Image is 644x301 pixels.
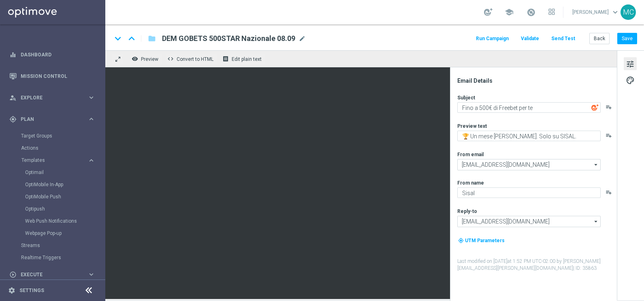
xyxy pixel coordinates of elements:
[21,133,84,139] a: Target Groups
[9,116,87,123] div: Plan
[25,227,104,239] div: Webpage Pop-up
[21,145,84,151] a: Actions
[457,216,601,227] input: Select
[21,154,104,239] div: Templates
[9,94,17,101] i: person_search
[573,265,597,271] span: | ID: 35863
[25,169,84,176] a: Optimail
[25,193,84,200] a: OptiMobile Push
[141,56,158,62] span: Preview
[626,75,635,86] span: palette
[621,4,636,20] div: MC
[165,54,217,64] button: code Convert to HTML
[25,203,104,215] div: Optipush
[21,254,84,261] a: Realtime Triggers
[21,130,104,142] div: Target Groups
[21,242,84,249] a: Streams
[624,73,637,86] button: palette
[21,142,104,154] div: Actions
[457,123,487,129] label: Preview text
[147,32,157,45] button: folder
[457,180,484,186] label: From name
[232,56,262,62] span: Edit plain text
[9,271,96,278] button: play_circle_outline Execute keyboard_arrow_right
[9,73,96,80] button: Mission Control
[220,54,265,64] button: receipt Edit plain text
[9,52,96,58] button: equalizer Dashboard
[87,94,95,101] i: keyboard_arrow_right
[606,132,612,139] button: playlist_add
[9,44,95,65] div: Dashboard
[457,95,475,101] label: Subject
[457,236,505,245] button: my_location UTM Parameters
[465,238,505,243] span: UTM Parameters
[25,206,84,212] a: Optipush
[592,159,600,170] i: arrow_drop_down
[25,178,104,191] div: OptiMobile In-App
[222,56,229,62] i: receipt
[624,57,637,70] button: tune
[148,34,156,43] i: folder
[25,191,104,203] div: OptiMobile Push
[592,216,600,227] i: arrow_drop_down
[21,95,87,100] span: Explore
[126,32,138,45] i: keyboard_arrow_up
[9,116,96,123] button: gps_fixed Plan keyboard_arrow_right
[457,77,616,84] div: Email Details
[521,36,539,41] span: Validate
[132,56,138,62] i: remove_red_eye
[21,239,104,252] div: Streams
[9,51,17,58] i: equalizer
[21,65,95,87] a: Mission Control
[21,117,87,122] span: Plan
[591,104,599,111] img: optiGenie.svg
[87,157,95,164] i: keyboard_arrow_right
[571,6,621,18] a: [PERSON_NAME]keyboard_arrow_down
[475,33,510,44] button: Run Campaign
[21,252,104,264] div: Realtime Triggers
[9,65,95,87] div: Mission Control
[457,159,601,170] input: Select
[25,215,104,227] div: Web Push Notifications
[130,54,162,64] button: remove_red_eye Preview
[19,288,44,293] a: Settings
[87,271,95,278] i: keyboard_arrow_right
[167,56,174,62] span: code
[457,208,477,215] label: Reply-to
[550,33,576,44] button: Send Test
[9,116,17,123] i: gps_fixed
[9,271,17,278] i: play_circle_outline
[25,166,104,178] div: Optimail
[589,33,610,44] button: Back
[626,59,635,69] span: tune
[21,44,95,65] a: Dashboard
[21,158,79,163] span: Templates
[606,104,612,110] button: playlist_add
[162,34,295,43] span: DEM GOBETS 500STAR Nazionale 08.09
[25,230,84,236] a: Webpage Pop-up
[9,95,96,101] button: person_search Explore keyboard_arrow_right
[458,238,464,243] i: my_location
[611,8,620,17] span: keyboard_arrow_down
[21,272,87,277] span: Execute
[21,158,87,163] div: Templates
[299,35,306,42] span: mode_edit
[457,151,484,158] label: From email
[606,189,612,196] button: playlist_add
[25,218,84,224] a: Web Push Notifications
[505,8,514,17] span: school
[9,271,87,278] div: Execute
[25,181,84,188] a: OptiMobile In-App
[21,157,96,163] button: Templates keyboard_arrow_right
[9,94,87,101] div: Explore
[520,33,540,44] button: Validate
[87,115,95,123] i: keyboard_arrow_right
